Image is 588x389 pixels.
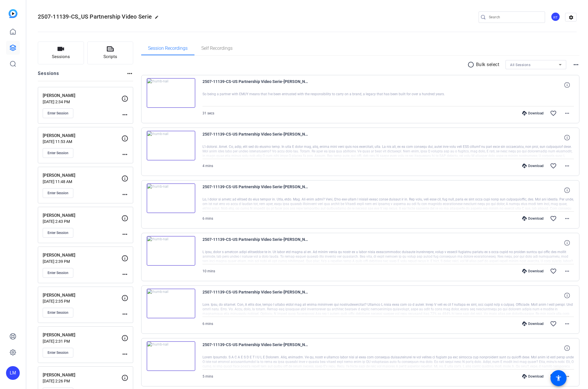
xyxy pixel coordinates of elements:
input: Search [489,14,540,21]
mat-icon: more_horiz [121,151,128,158]
mat-icon: more_horiz [121,271,128,278]
span: 2507-11139-CS-US Partnership Video Serie-[PERSON_NAME]-[PERSON_NAME] [PERSON_NAME]-2025-08-19-15-... [202,131,308,144]
p: [PERSON_NAME] [43,212,121,219]
p: [PERSON_NAME] [43,132,121,139]
mat-icon: more_horiz [564,373,571,380]
div: Download [519,216,546,221]
span: Enter Session [48,151,68,155]
span: Enter Session [48,350,68,355]
p: [DATE] 2:31 PM [43,339,121,344]
span: Enter Session [48,111,68,116]
img: thumb-nail [147,78,195,108]
button: Enter Session [43,228,73,238]
mat-icon: edit [155,15,162,22]
span: 2507-11139-CS_US Partnership Video Serie [38,13,152,20]
span: 10 mins [202,269,215,273]
img: thumb-nail [147,341,195,371]
span: Session Recordings [148,46,188,51]
p: [PERSON_NAME] [43,172,121,179]
button: Sessions [38,41,84,64]
mat-icon: more_horiz [121,191,128,198]
span: 2507-11139-CS-US Partnership Video Serie-[PERSON_NAME]-[PERSON_NAME] Lansden1-2025-08-15-14-13-52... [202,289,308,302]
img: thumb-nail [147,183,195,213]
p: [DATE] 11:48 AM [43,179,121,184]
div: Download [519,269,546,273]
p: [PERSON_NAME] [43,332,121,338]
mat-icon: radio_button_unchecked [467,61,476,68]
img: thumb-nail [147,236,195,266]
mat-icon: more_horiz [564,268,571,275]
p: [DATE] 2:39 PM [43,259,121,264]
p: Bulk select [476,61,499,68]
div: Download [519,374,546,379]
p: [PERSON_NAME] [43,292,121,299]
span: Sessions [52,53,70,60]
span: Enter Session [48,231,68,235]
mat-icon: more_horiz [121,231,128,238]
ngx-avatar: Rob Thomas [551,12,561,22]
p: [PERSON_NAME] [43,92,121,99]
button: Enter Session [43,188,73,198]
span: 2507-11139-CS-US Partnership Video Serie-[PERSON_NAME]-[PERSON_NAME]-2025-08-18-10-35-47-315-0 [202,236,308,250]
mat-icon: more_horiz [564,320,571,327]
mat-icon: more_horiz [121,351,128,358]
span: 2507-11139-CS-US Partnership Video Serie-[PERSON_NAME]-[PERSON_NAME] [PERSON_NAME]-2025-08-19-15-... [202,183,308,197]
span: 6 mins [202,322,213,326]
mat-icon: favorite_border [550,320,557,327]
button: Enter Session [43,148,73,158]
mat-icon: more_horiz [126,70,133,77]
mat-icon: favorite_border [550,110,557,117]
mat-icon: favorite_border [550,373,557,380]
div: Download [519,111,546,116]
mat-icon: more_horiz [564,162,571,169]
span: Enter Session [48,271,68,275]
img: thumb-nail [147,131,195,160]
p: [DATE] 2:26 PM [43,379,121,383]
img: thumb-nail [147,289,195,318]
mat-icon: more_horiz [573,61,579,68]
span: Enter Session [48,191,68,195]
span: 2507-11139-CS-US Partnership Video Serie-[PERSON_NAME]-[PERSON_NAME] [PERSON_NAME]-2025-08-19-15-... [202,78,308,92]
span: 2507-11139-CS-US Partnership Video Serie-[PERSON_NAME]-[PERSON_NAME] Lansden1-2025-08-15-14-08-25... [202,341,308,355]
span: 6 mins [202,217,213,221]
mat-icon: favorite_border [550,215,557,222]
p: [DATE] 2:43 PM [43,219,121,224]
mat-icon: settings [565,13,577,22]
span: 4 mins [202,164,213,168]
div: RT [551,12,560,21]
button: Enter Session [43,308,73,317]
mat-icon: accessibility [555,375,562,382]
button: Enter Session [43,268,73,278]
span: 5 mins [202,374,213,378]
div: Download [519,164,546,168]
p: [PERSON_NAME] [43,372,121,378]
span: Enter Session [48,310,68,315]
button: Enter Session [43,108,73,118]
span: 31 secs [202,111,214,115]
p: [DATE] 11:53 AM [43,139,121,144]
div: Download [519,321,546,326]
mat-icon: more_horiz [564,215,571,222]
mat-icon: favorite_border [550,268,557,275]
span: Self Recordings [201,46,233,51]
mat-icon: more_horiz [121,311,128,317]
button: Scripts [87,41,133,64]
mat-icon: more_horiz [121,111,128,118]
button: Enter Session [43,348,73,358]
span: Scripts [103,53,117,60]
div: LM [6,366,20,380]
p: [DATE] 2:35 PM [43,299,121,303]
img: blue-gradient.svg [9,9,17,18]
h2: Sessions [38,70,59,81]
p: [DATE] 2:34 PM [43,100,121,104]
mat-icon: favorite_border [550,162,557,169]
span: All Sessions [510,63,530,67]
p: [PERSON_NAME] [43,252,121,259]
mat-icon: more_horiz [564,110,571,117]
